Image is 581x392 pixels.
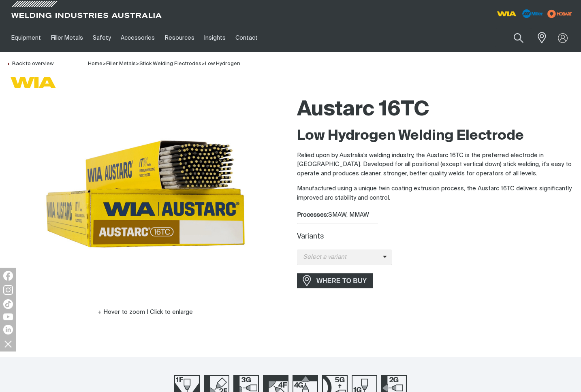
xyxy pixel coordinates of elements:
a: Filler Metals [106,61,136,66]
a: Low Hydrogen [205,61,240,66]
p: Relied upon by Australia's welding industry, the Austarc 16TC is the preferred electrode in [GEOG... [297,151,575,179]
img: miller [545,8,575,20]
span: > [201,61,205,66]
button: Hover to zoom | Click to enlarge [93,307,198,317]
img: TikTok [3,299,13,309]
span: > [103,61,106,66]
a: WHERE TO BUY [297,273,373,288]
a: Safety [88,24,116,52]
h2: Low Hydrogen Welding Electrode [297,127,575,145]
span: Home [88,61,103,66]
strong: Processes: [297,212,328,218]
a: Insights [199,24,231,52]
img: LinkedIn [3,325,13,334]
a: Filler Metals [46,24,88,52]
label: Variants [297,233,324,240]
a: Resources [160,24,199,52]
input: Product name or item number... [495,28,532,47]
h1: Austarc 16TC [297,97,575,123]
img: Facebook [3,271,13,281]
button: Search products [505,28,532,47]
p: Manufactured using a unique twin coating extrusion process, the Austarc 16TC delivers significant... [297,184,575,202]
a: Accessories [116,24,160,52]
a: Contact [231,24,263,52]
a: Home [88,60,103,66]
nav: Main [6,24,433,52]
div: SMAW, MMAW [297,211,575,220]
img: Austarc 16TC [44,93,247,295]
img: YouTube [3,313,13,320]
a: Back to overview [6,61,53,66]
span: Select a variant [297,253,383,262]
img: Instagram [3,285,13,295]
img: hide socials [1,337,15,351]
span: > [136,61,139,66]
a: Equipment [6,24,46,52]
span: WHERE TO BUY [311,275,372,288]
a: Stick Welding Electrodes [139,61,201,66]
